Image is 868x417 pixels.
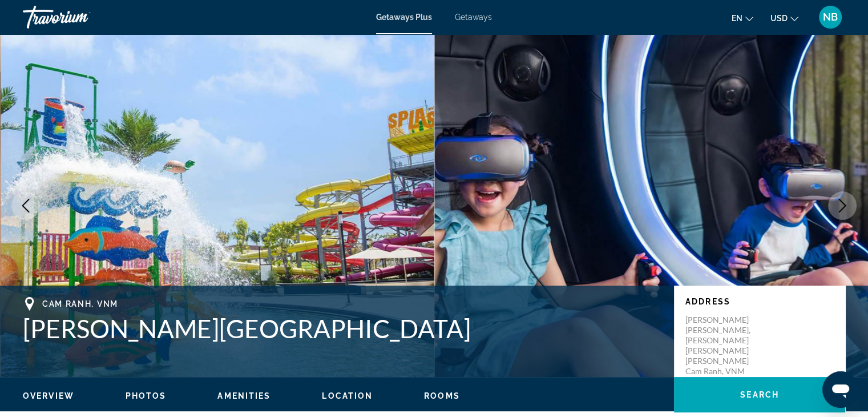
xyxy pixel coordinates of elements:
[815,5,845,29] button: User Menu
[455,13,492,22] a: Getaways
[322,391,373,401] button: Location
[217,391,271,401] button: Amenities
[217,391,271,400] span: Amenities
[42,299,118,308] span: Cam Ranh, VNM
[674,377,845,412] button: Search
[685,315,777,376] p: [PERSON_NAME] [PERSON_NAME], [PERSON_NAME] [PERSON_NAME] [PERSON_NAME] Cam Ranh, VNM
[23,2,137,32] a: Travorium
[23,391,74,400] span: Overview
[376,13,432,22] a: Getaways Plus
[23,391,74,401] button: Overview
[823,11,838,23] span: NB
[732,14,742,23] span: en
[770,10,798,26] button: Change currency
[126,391,167,400] span: Photos
[322,391,373,400] span: Location
[770,14,788,23] span: USD
[685,297,834,306] p: Address
[424,391,460,401] button: Rooms
[828,191,857,220] button: Next image
[740,390,779,399] span: Search
[424,391,460,400] span: Rooms
[732,10,753,26] button: Change language
[11,191,40,220] button: Previous image
[822,371,859,408] iframe: Кнопка запуска окна обмена сообщениями
[126,391,167,401] button: Photos
[23,314,663,343] h1: [PERSON_NAME][GEOGRAPHIC_DATA]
